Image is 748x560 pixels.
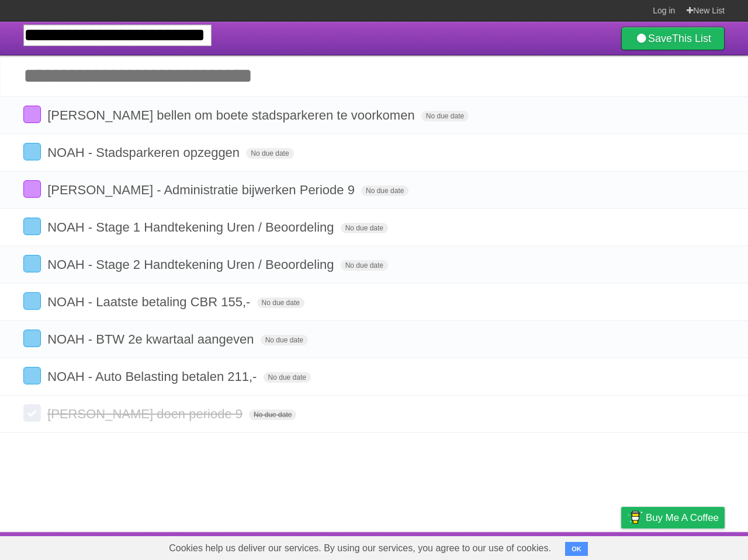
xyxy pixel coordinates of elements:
[23,404,41,422] label: Done
[23,255,41,272] label: Done
[23,292,41,310] label: Done
[257,297,304,308] span: No due date
[646,508,719,528] span: Buy me a coffee
[341,223,388,233] span: No due date
[627,508,643,527] img: Buy me a coffee
[47,369,259,384] span: NOAH - Auto Belasting betalen 211,-
[261,335,308,345] span: No due date
[47,257,337,272] span: NOAH - Stage 2 Handtekening Uren / Beoordeling
[47,332,257,346] span: NOAH - BTW 2e kwartaal aangeven
[47,220,337,235] span: NOAH - Stage 1 Handtekening Uren / Beoordeling
[672,33,711,44] b: This List
[23,367,41,384] label: Done
[47,407,245,421] span: [PERSON_NAME] doen periode 9
[566,535,592,557] a: Terms
[606,535,636,557] a: Privacy
[504,535,552,557] a: Developers
[47,108,418,123] span: [PERSON_NAME] bellen om boete stadsparkeren te voorkomen
[421,111,469,121] span: No due date
[47,183,358,197] span: [PERSON_NAME] - Administratie bijwerken Periode 9
[621,27,725,50] a: SaveThis List
[23,106,41,123] label: Done
[23,218,41,235] label: Done
[341,260,388,271] span: No due date
[264,372,311,383] span: No due date
[651,535,725,557] a: Suggest a feature
[361,185,408,196] span: No due date
[246,148,293,159] span: No due date
[249,409,296,420] span: No due date
[47,145,243,160] span: NOAH - Stadsparkeren opzeggen
[23,330,41,347] label: Done
[157,537,563,560] span: Cookies help us deliver our services. By using our services, you agree to our use of cookies.
[565,542,588,556] button: OK
[23,180,41,198] label: Done
[466,535,490,557] a: About
[47,295,253,309] span: NOAH - Laatste betaling CBR 155,-
[23,143,41,160] label: Done
[621,507,725,528] a: Buy me a coffee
